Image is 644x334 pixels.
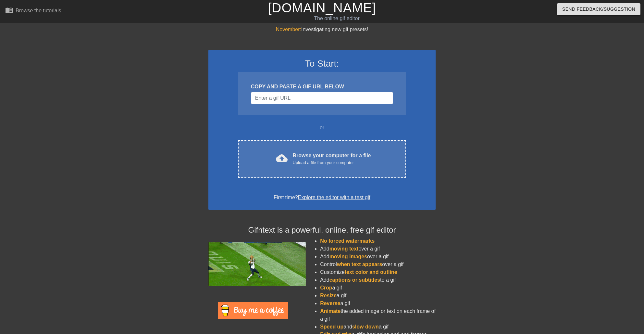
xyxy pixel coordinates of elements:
h3: To Start: [217,58,427,69]
img: Buy Me A Coffee [218,302,288,319]
span: No forced watermarks [320,238,375,244]
li: a gif [320,300,436,307]
span: cloud_upload [276,152,288,164]
div: Upload a file from your computer [293,160,371,166]
div: Browse the tutorials! [16,8,63,13]
span: Speed up [320,324,343,329]
input: Username [251,92,393,104]
div: Browse your computer for a file [293,152,371,166]
h4: Gifntext is a powerful, online, free gif editor [208,225,436,235]
span: moving text [329,246,359,251]
span: when text appears [337,262,382,267]
li: and a gif [320,323,436,331]
li: Customize [320,268,436,276]
span: menu_book [5,6,13,14]
li: Add over a gif [320,253,436,261]
a: Browse the tutorials! [5,6,63,16]
span: Crop [320,285,332,290]
a: Explore the editor with a test gif [298,195,370,200]
div: or [225,124,419,132]
span: moving images [329,254,367,259]
li: a gif [320,284,436,292]
span: November: [276,27,301,32]
li: Control over a gif [320,261,436,268]
span: Resize [320,293,337,298]
span: Reverse [320,301,340,306]
span: slow down [352,324,379,329]
span: Animate [320,308,341,314]
div: First time? [217,194,427,201]
div: The online gif editor [218,15,455,22]
div: Investigating new gif presets! [208,26,436,33]
img: football_small.gif [208,242,306,286]
a: [DOMAIN_NAME] [268,1,376,15]
li: Add to a gif [320,276,436,284]
li: a gif [320,292,436,300]
div: COPY AND PASTE A GIF URL BELOW [251,83,393,91]
span: Send Feedback/Suggestion [562,5,635,13]
span: captions or subtitles [329,277,380,283]
li: Add over a gif [320,245,436,253]
span: text color and outline [345,269,397,275]
li: the added image or text on each frame of a gif [320,307,436,323]
button: Send Feedback/Suggestion [557,3,640,15]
